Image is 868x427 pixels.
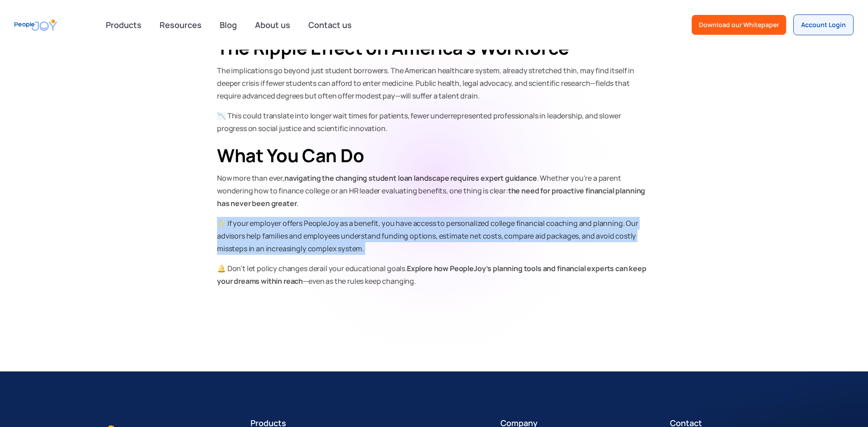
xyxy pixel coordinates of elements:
p: 🔔 Don’t let policy changes derail your educational goals. —even as the rules keep changing. [217,262,651,287]
a: Download our Whitepaper [692,15,786,35]
div: Download our Whitepaper [699,20,779,29]
p: Now more than ever, . Whether you're a parent wondering how to finance college or an HR leader ev... [217,172,651,210]
strong: What You Can Do [217,143,364,168]
a: Blog [214,15,242,35]
strong: navigating the changing student loan landscape requires expert guidance [284,173,537,183]
div: Products [100,16,147,34]
p: The implications go beyond just student borrowers. The American healthcare system, already stretc... [217,64,651,102]
a: home [14,15,57,35]
p: 📉 This could translate into longer wait times for patients, fewer underrepresented professionals ... [217,109,651,135]
a: About us [250,15,296,35]
strong: Explore how PeopleJoy’s planning tools and financial experts can keep your dreams within reach [217,263,646,286]
a: Contact us [303,15,357,35]
div: Account Login [801,20,846,29]
a: Resources [154,15,207,35]
p: ✨ If your employer offers PeopleJoy as a benefit, you have access to personalized college financi... [217,217,651,255]
a: Account Login [793,14,854,35]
